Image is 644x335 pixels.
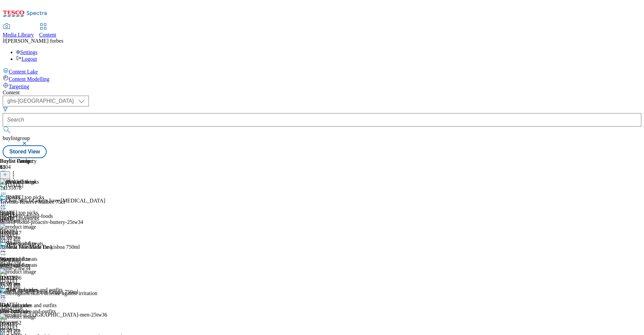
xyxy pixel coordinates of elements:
[3,38,6,44] span: lf
[3,82,641,90] a: Targeting
[9,69,38,75] span: Content Lake
[3,113,641,127] input: Search
[9,76,49,82] span: Content Modelling
[3,24,34,38] a: Media Library
[16,56,37,62] a: Logout
[3,135,30,141] span: buylistgroup
[3,32,34,38] span: Media Library
[39,32,56,38] span: Content
[39,24,56,38] a: Content
[3,75,641,82] a: Content Modelling
[3,67,641,75] a: Content Lake
[3,90,641,96] div: Content
[16,49,38,55] a: Settings
[6,38,63,44] span: [PERSON_NAME] forbes
[3,145,47,158] button: Stored View
[9,84,29,89] span: Targeting
[3,106,8,112] svg: Search Filters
